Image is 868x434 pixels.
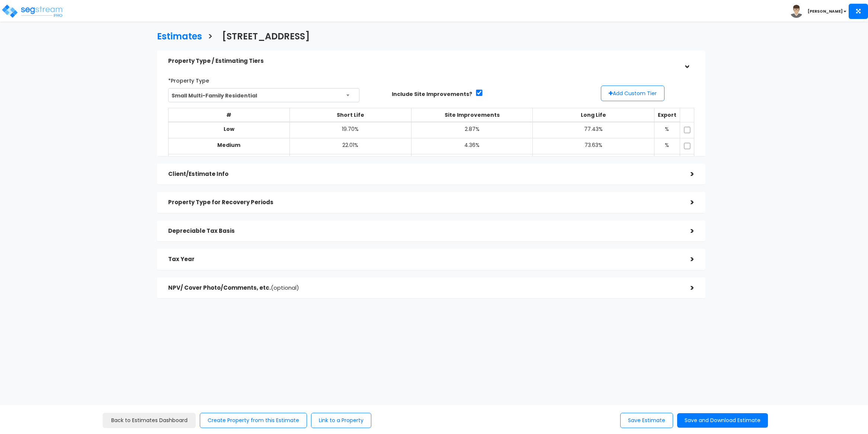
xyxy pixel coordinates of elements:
b: Medium [217,141,240,149]
td: % [654,138,680,154]
b: [PERSON_NAME] [808,9,843,14]
h5: Property Type for Recovery Periods [168,199,680,206]
button: Link to a Property [311,413,371,428]
button: Create Property from this Estimate [200,413,307,428]
td: % [654,154,680,170]
h5: Tax Year [168,256,680,263]
h5: NPV/ Cover Photo/Comments, etc. [168,285,680,291]
td: 2.87% [411,122,533,138]
label: Include Site Improvements? [392,90,472,98]
h5: Client/Estimate Info [168,171,680,177]
button: Save and Download Estimate [677,413,768,428]
td: 77.43% [533,122,654,138]
div: > [679,225,694,237]
button: Add Custom Tier [601,86,664,101]
img: avatar.png [790,5,803,18]
th: Short Life [290,108,411,122]
td: 19.70% [290,122,411,138]
div: > [681,54,692,69]
h3: > [208,32,213,43]
td: 73.63% [533,138,654,154]
a: [STREET_ADDRESS] [217,24,310,47]
td: 23.28% [290,154,411,170]
b: Low [224,125,234,133]
span: Small Multi-Family Residential [169,89,359,103]
h5: Property Type / Estimating Tiers [168,58,680,64]
th: Export [654,108,680,122]
td: 5.49% [411,154,533,170]
h5: Depreciable Tax Basis [168,228,680,234]
th: Site Improvements [411,108,533,122]
div: > [679,282,694,294]
th: # [168,108,290,122]
h3: [STREET_ADDRESS] [222,32,310,43]
img: logo_pro_r.png [1,4,64,19]
td: % [654,122,680,138]
label: *Property Type [168,74,209,84]
span: (optional) [271,284,299,292]
td: 22.01% [290,138,411,154]
td: 4.36% [411,138,533,154]
td: 71.23% [533,154,654,170]
th: Long Life [533,108,654,122]
div: > [679,254,694,265]
div: > [679,168,694,180]
button: Save Estimate [620,413,673,428]
a: Back to Estimates Dashboard [103,413,196,428]
div: > [679,197,694,208]
a: Estimates [151,24,202,47]
h3: Estimates [157,32,202,43]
